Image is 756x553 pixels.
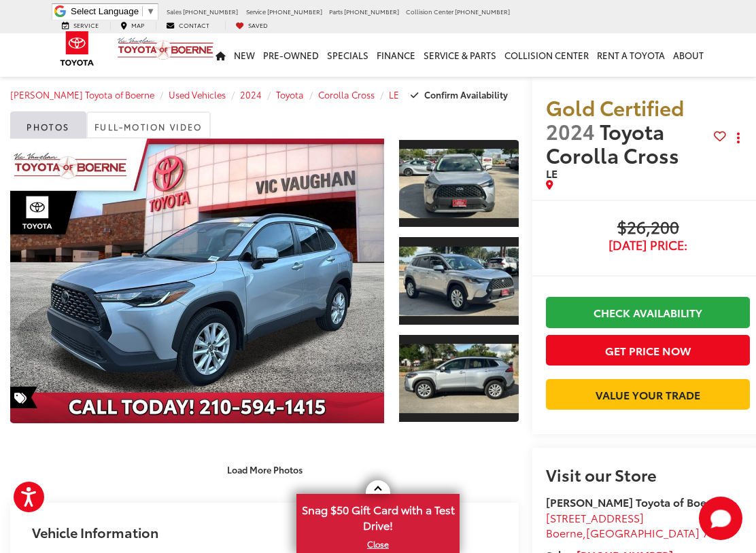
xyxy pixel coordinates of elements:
span: Snag $50 Gift Card with a Test Drive! [298,495,458,537]
a: [PERSON_NAME] Toyota of Boerne [10,88,154,101]
a: Expand Photo 1 [399,139,519,228]
a: Expand Photo 2 [399,236,519,325]
span: Parts [329,7,343,16]
a: Finance [373,33,419,77]
svg: Start Chat [699,497,742,540]
a: Full-Motion Video [86,111,211,139]
span: , [546,524,733,540]
span: [PHONE_NUMBER] [267,7,322,16]
a: [STREET_ADDRESS] Boerne,[GEOGRAPHIC_DATA] 78006 [546,510,733,541]
span: Saved [248,20,268,29]
a: Used Vehicles [169,88,226,101]
img: Vic Vaughan Toyota of Boerne [117,37,214,60]
a: Contact [156,21,220,30]
button: Confirm Availability [403,83,519,107]
span: Sales [167,7,182,16]
span: [GEOGRAPHIC_DATA] [586,524,700,540]
span: dropdown dots [737,132,740,143]
span: [STREET_ADDRESS] [546,510,644,525]
a: Corolla Cross [318,88,375,101]
a: Collision Center [500,33,593,77]
button: Get Price Now [546,335,750,365]
span: 2024 [546,116,595,145]
a: Service [52,21,109,30]
span: Confirm Availability [424,88,508,101]
a: Service & Parts: Opens in a new tab [419,33,500,77]
a: Map [110,21,154,30]
span: $26,200 [546,218,750,238]
span: ▼ [146,6,155,16]
span: Select Language [71,6,139,16]
a: Home [211,33,230,77]
a: Value Your Trade [546,379,750,410]
span: Special [10,387,37,408]
img: 2024 Toyota Corolla Cross LE [7,138,388,424]
a: Rent a Toyota [593,33,669,77]
a: Select Language​ [71,6,155,16]
a: Toyota [276,88,304,101]
span: ​ [142,6,143,16]
button: Actions [726,126,750,149]
button: Load More Photos [218,458,312,482]
strong: [PERSON_NAME] Toyota of Boerne [546,494,723,510]
img: 2024 Toyota Corolla Cross LE [398,247,520,316]
a: Specials [323,33,373,77]
span: LE [546,165,557,181]
a: New [230,33,259,77]
a: Expand Photo 0 [10,139,384,423]
img: Toyota [52,26,103,71]
a: My Saved Vehicles [225,21,278,30]
a: Pre-Owned [259,33,323,77]
button: Toggle Chat Window [699,497,742,540]
span: Collision Center [406,7,453,16]
a: About [669,33,708,77]
h2: Vehicle Information [32,524,158,539]
span: [PHONE_NUMBER] [344,7,399,16]
h2: Visit our Store [546,465,750,483]
span: [PHONE_NUMBER] [455,7,510,16]
a: 2024 [240,88,262,101]
span: [PHONE_NUMBER] [183,7,238,16]
span: Contact [179,20,209,29]
a: LE [389,88,399,101]
a: Photos [10,111,86,139]
a: Expand Photo 3 [399,334,519,423]
span: [DATE] Price: [546,238,750,252]
img: 2024 Toyota Corolla Cross LE [398,149,520,218]
a: Check Availability [546,297,750,327]
span: Gold Certified [546,92,684,122]
span: Boerne [546,524,583,540]
img: 2024 Toyota Corolla Cross LE [398,344,520,413]
span: Toyota Corolla Cross [546,116,684,169]
span: Map [131,20,144,29]
span: Service [73,20,99,29]
span: Service [246,7,266,16]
